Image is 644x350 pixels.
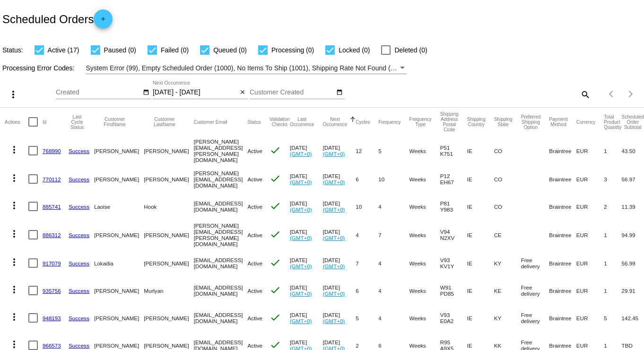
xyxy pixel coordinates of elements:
[409,193,440,220] mat-cell: Weeks
[467,220,494,249] mat-cell: IE
[194,249,248,277] mat-cell: [EMAIL_ADDRESS][DOMAIN_NAME]
[549,249,576,277] mat-cell: Braintree
[43,315,61,321] a: 948193
[576,136,604,165] mat-cell: EUR
[356,277,378,304] mat-cell: 6
[2,46,23,54] span: Status:
[323,290,345,297] a: (GMT+0)
[290,206,312,213] a: (GMT+0)
[409,136,440,165] mat-cell: Weeks
[270,229,281,240] mat-icon: check
[576,193,604,220] mat-cell: EUR
[9,256,20,268] mat-icon: more_vert
[467,277,494,304] mat-cell: IE
[356,249,378,277] mat-cell: 7
[323,151,345,157] a: (GMT+0)
[270,284,281,296] mat-icon: check
[549,277,576,304] mat-cell: Braintree
[250,89,335,96] input: Customer Created
[9,284,20,295] mat-icon: more_vert
[323,277,356,304] mat-cell: [DATE]
[604,277,621,304] mat-cell: 1
[356,220,378,249] mat-cell: 4
[621,85,640,103] button: Next page
[94,304,144,332] mat-cell: [PERSON_NAME]
[144,136,193,165] mat-cell: [PERSON_NAME]
[604,108,621,136] mat-header-cell: Total Product Quantity
[48,44,79,56] span: Active (17)
[602,85,621,103] button: Previous page
[440,136,467,165] mat-cell: P51 K751
[467,165,494,193] mat-cell: IE
[409,220,440,249] mat-cell: Weeks
[576,119,596,125] button: Change sorting for CurrencyIso
[69,114,86,130] button: Change sorting for LastProcessingCycleId
[144,277,193,304] mat-cell: Murlyan
[43,260,61,266] a: 917079
[549,117,567,127] button: Change sorting for PaymentMethod.Type
[356,119,370,125] button: Change sorting for Cycles
[144,193,193,220] mat-cell: Hook
[69,288,89,294] a: Success
[440,165,467,193] mat-cell: P12 EH67
[323,193,356,220] mat-cell: [DATE]
[521,277,549,304] mat-cell: Free delivery
[323,263,345,269] a: (GMT+0)
[549,304,576,332] mat-cell: Braintree
[270,145,281,156] mat-icon: check
[467,193,494,220] mat-cell: IE
[604,136,621,165] mat-cell: 1
[247,176,262,182] span: Active
[194,119,227,125] button: Change sorting for CustomerEmail
[440,304,467,332] mat-cell: V93 E0A2
[604,193,621,220] mat-cell: 2
[290,277,323,304] mat-cell: [DATE]
[323,220,356,249] mat-cell: [DATE]
[549,136,576,165] mat-cell: Braintree
[378,277,409,304] mat-cell: 4
[378,193,409,220] mat-cell: 4
[43,288,61,294] a: 935756
[604,304,621,332] mat-cell: 5
[467,304,494,332] mat-cell: IE
[247,232,262,238] span: Active
[43,204,61,210] a: 885741
[144,165,193,193] mat-cell: [PERSON_NAME]
[549,165,576,193] mat-cell: Braintree
[270,200,281,212] mat-icon: check
[290,263,312,269] a: (GMT+0)
[86,62,407,74] mat-select: Filter by Processing Error Codes
[9,311,20,323] mat-icon: more_vert
[9,228,20,239] mat-icon: more_vert
[579,87,591,102] mat-icon: search
[247,148,262,154] span: Active
[467,249,494,277] mat-cell: IE
[144,304,193,332] mat-cell: [PERSON_NAME]
[440,111,459,132] button: Change sorting for ShippingPostcode
[290,249,323,277] mat-cell: [DATE]
[144,220,193,249] mat-cell: [PERSON_NAME]
[494,136,521,165] mat-cell: CO
[143,89,149,96] mat-icon: date_range
[270,257,281,268] mat-icon: check
[69,260,89,266] a: Success
[549,193,576,220] mat-cell: Braintree
[2,9,113,28] h2: Scheduled Orders
[604,165,621,193] mat-cell: 3
[521,304,549,332] mat-cell: Free delivery
[323,117,348,127] button: Change sorting for NextOccurrenceUtc
[604,220,621,249] mat-cell: 1
[323,318,345,324] a: (GMT+0)
[394,44,427,56] span: Deleted (0)
[247,342,262,349] span: Active
[440,220,467,249] mat-cell: V94 N2XV
[94,117,135,127] button: Change sorting for CustomerFirstName
[247,119,261,125] button: Change sorting for Status
[9,339,20,350] mat-icon: more_vert
[467,136,494,165] mat-cell: IE
[576,277,604,304] mat-cell: EUR
[409,249,440,277] mat-cell: Weeks
[247,288,262,294] span: Active
[409,117,432,127] button: Change sorting for FrequencyType
[161,44,189,56] span: Failed (0)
